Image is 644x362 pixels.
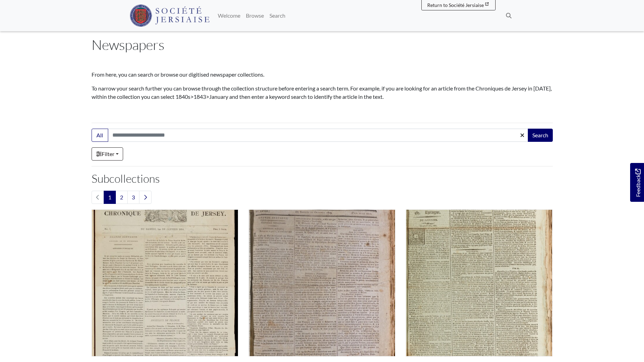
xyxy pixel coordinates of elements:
a: Filter [92,147,123,161]
span: Goto page 1 [104,191,116,204]
a: Goto page 3 [127,191,139,204]
span: Return to Société Jersiaise [427,2,484,8]
li: Previous page [92,191,104,204]
a: Welcome [215,9,243,23]
a: Would you like to provide feedback? [630,163,644,202]
a: Goto page 2 [115,191,128,204]
p: To narrow your search further you can browse through the collection structure before entering a s... [92,84,553,101]
p: From here, you can search or browse our digitised newspaper collections. [92,70,553,79]
nav: pagination [92,191,553,204]
img: Gazette de Jersey, and weekly advertiser [Stead] (1803 - 1814) [406,209,552,356]
span: Feedback [634,169,642,197]
button: All [92,129,108,142]
img: Chronique de Jersey (1814 - 1959) [92,209,238,356]
button: Search [528,129,553,142]
h1: Newspapers [92,36,553,53]
a: Browse [243,9,267,23]
img: Société Jersiaise [130,5,210,27]
a: Société Jersiaise logo [130,3,210,28]
a: Next page [139,191,152,204]
input: Search this collection... [108,129,529,142]
img: Gazette de Césarée (1809 - 1819) [249,209,395,356]
a: Search [267,9,288,23]
h2: Subcollections [92,172,553,185]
